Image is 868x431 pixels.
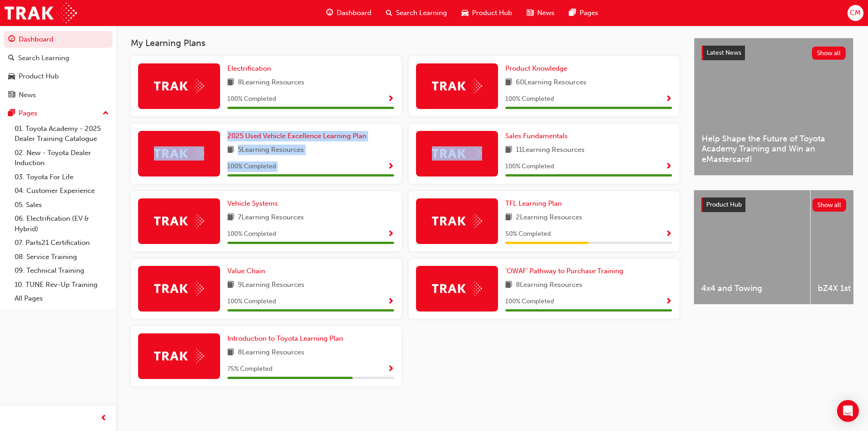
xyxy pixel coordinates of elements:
[227,334,343,343] span: Introduction to Toyota Learning Plan
[227,347,234,358] span: book-icon
[4,68,113,85] a: Product Hub
[812,198,847,212] button: Show all
[154,349,204,363] img: Trak
[11,264,113,278] a: 09. Technical Training
[505,212,512,223] span: book-icon
[227,212,234,223] span: book-icon
[432,214,482,228] img: Trak
[396,8,447,18] span: Search Learning
[227,267,265,275] span: Value Chain
[516,145,585,156] span: 11 Learning Resources
[4,105,113,122] button: Pages
[505,229,551,239] span: 50 % Completed
[386,7,392,19] span: search-icon
[387,298,394,306] span: Show Progress
[227,145,234,156] span: book-icon
[702,46,846,60] a: Latest NewsShow all
[326,7,333,19] span: guage-icon
[387,228,394,240] button: Show Progress
[812,47,846,60] button: Show all
[387,93,394,105] button: Show Progress
[505,64,567,73] span: Product Knowledge
[387,95,394,104] span: Show Progress
[562,4,606,22] a: pages-iconPages
[387,161,394,172] button: Show Progress
[4,31,113,48] a: Dashboard
[505,198,565,209] a: TFL Learning Plan
[847,5,863,21] button: CM
[505,266,627,276] a: 'OWAF' Pathway to Purchase Training
[154,79,204,93] img: Trak
[387,296,394,307] button: Show Progress
[694,190,810,304] a: 4x4 and Towing
[4,29,113,105] button: DashboardSearch LearningProduct HubNews
[701,283,803,294] span: 4x4 and Towing
[227,131,370,141] a: 2025 Used Vehicle Excellence Learning Plan
[227,280,234,291] span: book-icon
[154,214,204,228] img: Trak
[516,77,586,88] span: 60 Learning Resources
[238,280,304,291] span: 9 Learning Resources
[227,333,347,344] a: Introduction to Toyota Learning Plan
[227,198,282,209] a: Vehicle Systems
[11,278,113,292] a: 10. TUNE Rev-Up Training
[706,201,742,208] span: Product Hub
[432,79,482,93] img: Trak
[505,132,568,140] span: Sales Fundamentals
[701,197,846,212] a: Product HubShow all
[505,280,512,291] span: book-icon
[11,212,113,236] a: 06. Electrification (EV & Hybrid)
[227,266,269,276] a: Value Chain
[19,71,59,82] div: Product Hub
[505,267,623,275] span: 'OWAF' Pathway to Purchase Training
[5,3,77,23] a: Trak
[11,236,113,250] a: 07. Parts21 Certification
[665,161,672,172] button: Show Progress
[19,108,37,119] div: Pages
[227,229,276,239] span: 100 % Completed
[11,184,113,198] a: 04. Customer Experience
[18,53,69,63] div: Search Learning
[337,8,371,18] span: Dashboard
[505,161,554,172] span: 100 % Completed
[694,38,853,176] a: Latest NewsShow allHelp Shape the Future of Toyota Academy Training and Win an eMastercard!
[154,281,204,296] img: Trak
[11,146,113,170] a: 02. New - Toyota Dealer Induction
[432,146,482,161] img: Trak
[227,63,275,74] a: Electrification
[505,199,562,208] span: TFL Learning Plan
[387,163,394,171] span: Show Progress
[227,132,366,140] span: 2025 Used Vehicle Excellence Learning Plan
[11,170,113,184] a: 03. Toyota For Life
[505,131,571,141] a: Sales Fundamentals
[11,250,113,264] a: 08. Service Training
[569,7,576,19] span: pages-icon
[665,298,672,306] span: Show Progress
[505,145,512,156] span: book-icon
[19,90,36,100] div: News
[665,228,672,240] button: Show Progress
[131,38,679,48] h3: My Learning Plans
[665,163,672,171] span: Show Progress
[227,364,272,374] span: 75 % Completed
[154,146,204,161] img: Trak
[103,108,109,119] span: up-icon
[519,4,562,22] a: news-iconNews
[516,280,582,291] span: 8 Learning Resources
[238,77,304,88] span: 8 Learning Resources
[227,161,276,172] span: 100 % Completed
[527,7,534,19] span: news-icon
[238,212,304,223] span: 7 Learning Resources
[387,365,394,374] span: Show Progress
[505,77,512,88] span: book-icon
[8,54,15,62] span: search-icon
[580,8,598,18] span: Pages
[4,50,113,67] a: Search Learning
[837,400,859,422] div: Open Intercom Messenger
[11,198,113,212] a: 05. Sales
[707,49,741,57] span: Latest News
[11,122,113,146] a: 01. Toyota Academy - 2025 Dealer Training Catalogue
[8,91,15,99] span: news-icon
[227,77,234,88] span: book-icon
